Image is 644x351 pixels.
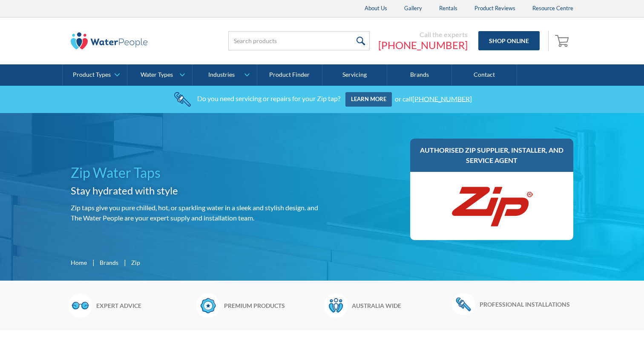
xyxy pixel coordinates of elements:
a: Learn more [345,92,392,107]
a: [PHONE_NUMBER] [412,94,472,102]
a: Brands [100,258,118,267]
img: Waterpeople Symbol [324,293,348,317]
a: Home [71,258,87,267]
div: or call [395,94,472,102]
input: Search products [228,31,370,50]
img: The Water People [71,32,147,49]
div: Call the experts [378,30,468,39]
h6: Australia wide [352,301,448,310]
a: Contact [452,64,517,86]
a: [PHONE_NUMBER] [378,39,468,52]
h6: Expert advice [96,301,192,310]
a: Servicing [322,64,387,86]
a: Open empty cart [553,31,573,51]
h6: Premium products [224,301,320,310]
a: Industries [193,64,257,86]
img: Badge [196,293,220,317]
h3: Authorised Zip supplier, installer, and service agent [419,145,565,165]
a: Shop Online [478,31,540,50]
img: shopping cart [555,34,571,47]
div: Zip [131,258,140,267]
div: | [91,257,95,267]
a: Product Finder [257,64,322,86]
p: Zip taps give you pure chilled, hot, or sparkling water in a sleek and stylish design. and The Wa... [71,203,319,223]
div: Product Types [73,71,111,78]
h1: Zip Water Taps [71,162,319,183]
img: Zip [449,180,535,232]
h2: Stay hydrated with style [71,183,319,198]
a: Brands [387,64,452,86]
div: Industries [208,71,235,78]
div: Do you need servicing or repairs for your Zip tap? [197,94,340,102]
img: Wrench [452,293,475,315]
h6: Professional installations [480,300,575,309]
div: Water Types [141,71,173,78]
img: Glasses [69,293,92,317]
a: Water Types [127,64,192,86]
div: | [123,257,127,267]
a: Product Types [63,64,127,86]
